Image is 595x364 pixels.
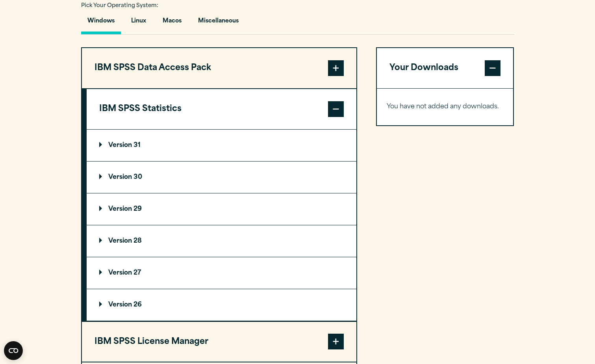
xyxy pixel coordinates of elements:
p: Version 29 [99,206,142,212]
button: IBM SPSS License Manager [82,322,356,362]
p: Version 28 [99,238,142,244]
button: Windows [81,12,121,34]
p: Version 27 [99,270,141,276]
summary: Version 29 [87,193,356,225]
button: Open CMP widget [4,341,23,360]
div: Your Downloads [377,88,513,125]
summary: Version 26 [87,289,356,321]
button: IBM SPSS Statistics [87,89,356,129]
summary: Version 27 [87,257,356,289]
p: Version 26 [99,302,142,308]
summary: Version 30 [87,162,356,193]
button: Linux [125,12,152,34]
button: Macos [156,12,188,34]
p: Version 30 [99,174,142,180]
span: Pick Your Operating System: [81,3,158,8]
p: Version 31 [99,142,141,149]
summary: Version 31 [87,130,356,161]
div: IBM SPSS Statistics [87,129,356,321]
p: You have not added any downloads. [387,101,504,113]
summary: Version 28 [87,225,356,257]
button: IBM SPSS Data Access Pack [82,48,356,88]
button: Your Downloads [377,48,513,88]
button: Miscellaneous [192,12,245,34]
